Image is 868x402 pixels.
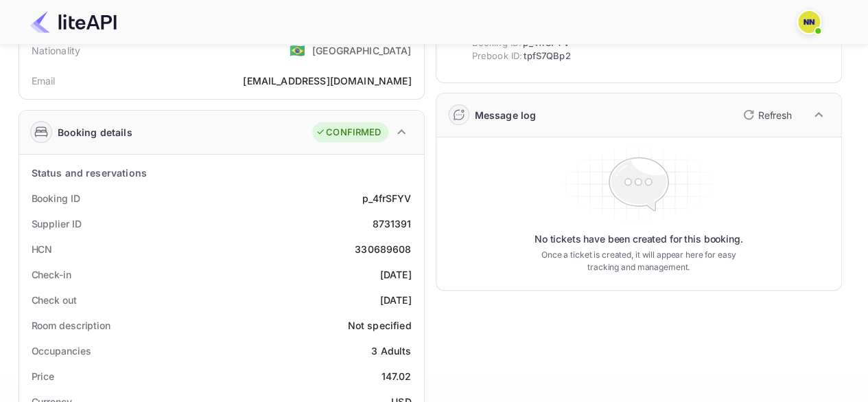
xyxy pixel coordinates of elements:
[362,191,411,205] div: p_4frSFYV
[798,11,820,33] img: N/A N/A
[32,318,110,333] div: Room description
[348,318,412,333] div: Not specified
[380,293,412,307] div: [DATE]
[32,43,81,58] div: Nationality
[32,166,147,180] div: Status and reservations
[371,344,411,358] div: 3 Adults
[355,242,411,256] div: 330689608
[316,126,381,139] div: CONFIRMED
[32,74,56,88] div: Email
[32,216,82,231] div: Supplier ID
[472,49,523,63] span: Prebook ID:
[58,125,132,139] div: Booking details
[243,74,411,88] div: [EMAIL_ADDRESS][DOMAIN_NAME]
[312,43,412,58] div: [GEOGRAPHIC_DATA]
[32,344,91,358] div: Occupancies
[475,108,537,122] div: Message log
[32,191,80,205] div: Booking ID
[30,11,117,33] img: LiteAPI Logo
[32,369,55,383] div: Price
[380,267,412,282] div: [DATE]
[290,38,305,63] span: United States
[372,216,411,231] div: 8731391
[524,49,570,63] span: tpfS7QBp2
[530,249,747,273] p: Once a ticket is created, it will appear here for easy tracking and management.
[382,369,412,383] div: 147.02
[32,293,77,307] div: Check out
[758,108,792,122] p: Refresh
[535,232,743,246] p: No tickets have been created for this booking.
[32,267,71,282] div: Check-in
[735,104,797,126] button: Refresh
[32,242,53,256] div: HCN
